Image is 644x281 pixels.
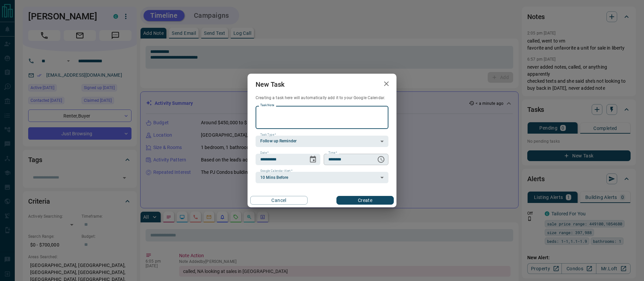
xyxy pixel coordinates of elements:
[374,153,388,166] button: Choose time, selected time is 6:00 AM
[306,153,320,166] button: Choose date, selected date is Sep 17, 2025
[260,151,269,155] label: Date
[256,95,388,101] p: Creating a task here will automatically add it to your Google Calendar.
[248,74,292,95] h2: New Task
[260,169,292,173] label: Google Calendar Alert
[256,172,388,183] div: 10 Mins Before
[260,103,274,108] label: Task Note
[328,151,337,155] label: Time
[256,136,388,147] div: Follow up Reminder
[336,196,394,205] button: Create
[260,133,276,137] label: Task Type
[250,196,308,205] button: Cancel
